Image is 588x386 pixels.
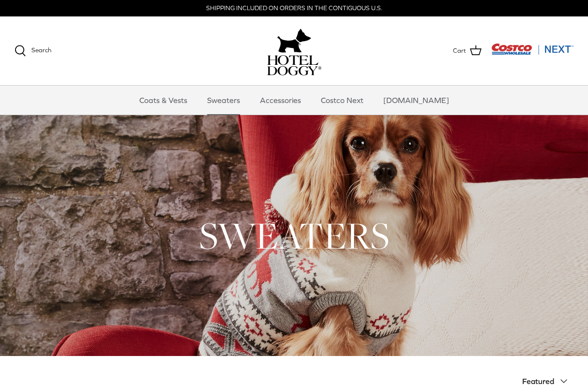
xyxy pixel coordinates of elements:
[131,86,196,115] a: Coats & Vests
[491,43,573,55] img: Costco Next
[251,86,310,115] a: Accessories
[267,26,321,75] a: hoteldoggy.com hoteldoggycom
[15,45,51,57] a: Search
[453,45,482,57] a: Cart
[277,26,311,55] img: hoteldoggy.com
[453,46,466,56] span: Cart
[267,55,321,75] img: hoteldoggycom
[491,49,573,57] a: Visit Costco Next
[312,86,372,115] a: Costco Next
[31,46,51,54] span: Search
[15,212,573,259] h1: SWEATERS
[522,377,554,386] span: Featured
[375,86,458,115] a: [DOMAIN_NAME]
[198,86,249,115] a: Sweaters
